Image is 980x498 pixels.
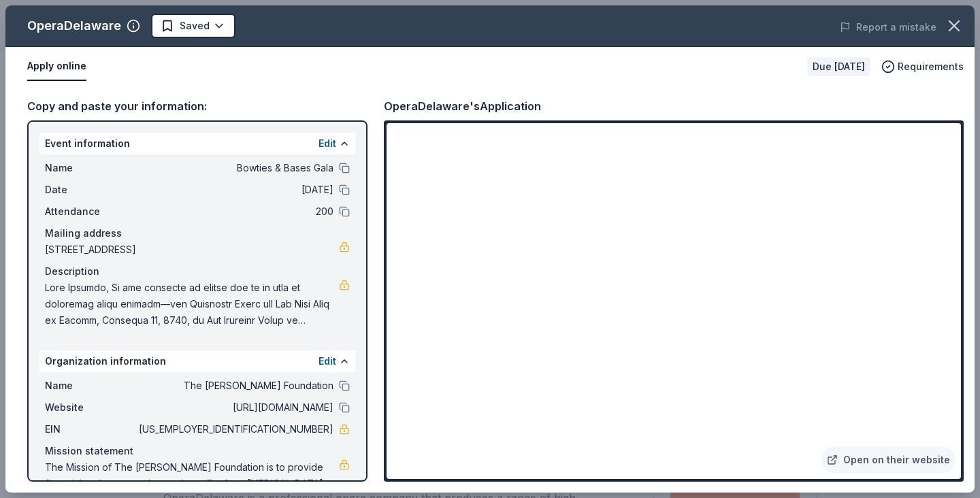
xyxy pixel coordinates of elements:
button: Report a mistake [840,19,936,35]
button: Apply online [27,52,86,81]
button: Edit [318,353,336,369]
span: Requirements [898,59,964,75]
button: Edit [318,135,336,152]
span: Website [45,399,136,416]
span: Date [45,182,136,198]
span: Lore Ipsumdo, Si ame consecte ad elitse doe te in utla et doloremag aliqu enimadm—ven Quisnostr E... [45,280,339,329]
button: Saved [151,14,235,38]
div: Event information [39,133,355,154]
span: 200 [136,203,333,220]
span: Bowties & Bases Gala [136,160,333,176]
span: Name [45,160,136,176]
span: [DATE] [136,182,333,198]
div: Mission statement [45,443,350,459]
span: [STREET_ADDRESS] [45,242,339,258]
span: The [PERSON_NAME] Foundation [136,378,333,394]
span: Attendance [45,203,136,220]
div: Mailing address [45,225,350,242]
div: OperaDelaware's Application [384,97,541,115]
span: [US_EMPLOYER_IDENTIFICATION_NUMBER] [136,421,333,437]
span: Saved [180,18,210,34]
span: The Mission of The [PERSON_NAME] Foundation is to provide financial assistance to those who suffe... [45,459,339,492]
span: [URL][DOMAIN_NAME] [136,399,333,416]
div: Organization information [39,350,355,372]
div: Due [DATE] [807,57,870,76]
div: OperaDelaware [27,15,121,37]
div: Copy and paste your information: [27,97,367,115]
a: Open on their website [821,446,955,474]
span: Name [45,378,136,394]
div: Description [45,263,350,280]
button: Requirements [881,59,964,75]
span: EIN [45,421,136,437]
